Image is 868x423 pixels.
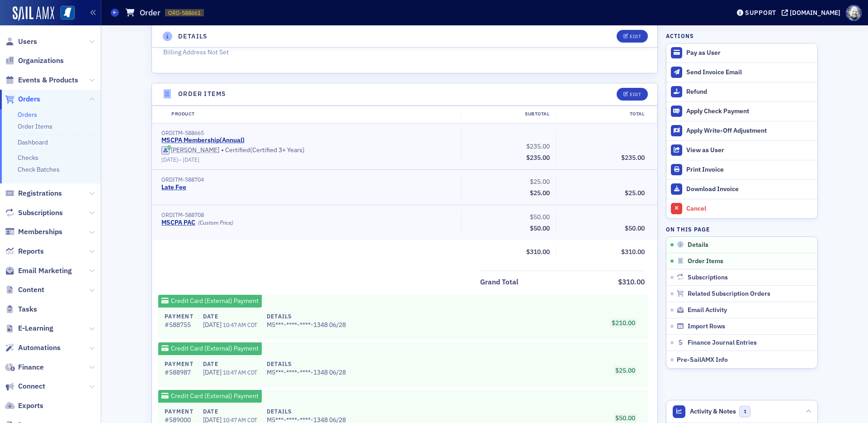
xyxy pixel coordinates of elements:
[223,369,246,376] span: 10:47 AM
[18,208,63,218] span: Subscriptions
[18,304,37,314] span: Tasks
[686,49,813,57] div: Pay as User
[18,266,72,276] span: Email Marketing
[18,323,53,333] span: E-Learning
[203,312,257,320] h4: Date
[18,285,44,295] span: Content
[161,176,455,183] div: ORDITM-588704
[686,88,813,96] div: Refund
[688,274,728,282] span: Subscriptions
[161,156,178,163] span: [DATE]
[688,322,725,331] span: Import Rows
[158,342,262,355] div: Credit Card (External) Payment
[5,227,62,237] a: Memberships
[666,32,694,40] h4: Actions
[54,6,75,21] a: View Homepage
[245,321,257,328] span: CDT
[18,138,48,146] a: Dashboard
[18,165,60,173] a: Check Batches
[18,227,62,237] span: Memberships
[621,248,645,256] span: $310.00
[5,56,64,66] a: Organizations
[480,277,522,288] span: Grand Total
[666,62,817,82] button: Send Invoice Email
[13,6,54,21] img: SailAMX
[168,9,201,17] span: ORD-588661
[165,320,193,330] div: # 588755
[666,140,817,160] button: View as User
[161,183,186,192] a: Late Fee
[618,277,645,286] span: $310.00
[530,178,550,186] span: $25.00
[18,362,44,372] span: Finance
[161,219,195,227] a: MSCPA PAC
[666,160,817,179] a: Print Invoice
[165,407,193,415] h4: Payment
[666,199,817,218] button: Cancel
[625,189,645,197] span: $25.00
[267,312,346,320] h4: Details
[161,211,455,218] div: ORDITM-588708
[530,189,550,197] span: $25.00
[18,75,78,85] span: Events & Products
[5,362,44,372] a: Finance
[18,56,64,66] span: Organizations
[526,142,550,150] span: $235.00
[625,224,645,232] span: $50.00
[18,188,62,198] span: Registrations
[666,43,817,62] button: Pay as User
[461,111,556,118] div: Subtotal
[165,368,193,377] div: # 588987
[5,246,44,256] a: Reports
[18,111,37,119] a: Orders
[615,414,635,422] span: $50.00
[5,381,45,391] a: Connect
[161,156,455,163] div: –
[203,368,223,376] span: [DATE]
[621,154,645,162] span: $235.00
[688,257,723,265] span: Order Items
[686,166,813,174] div: Print Invoice
[630,92,641,97] div: Edit
[846,5,862,21] span: Profile
[245,369,257,376] span: CDT
[61,6,75,20] img: SailAMX
[18,94,40,104] span: Orders
[630,34,641,39] div: Edit
[666,121,817,140] button: Apply Write-Off Adjustment
[267,407,346,415] h4: Details
[178,32,208,41] h4: Details
[5,285,44,295] a: Content
[165,312,193,320] h4: Payment
[677,356,728,364] span: Pre-SailAMX Info
[203,321,223,329] span: [DATE]
[745,9,776,17] div: Support
[161,146,219,154] a: [PERSON_NAME]
[5,37,37,47] a: Users
[5,208,63,218] a: Subscriptions
[223,321,246,328] span: 10:47 AM
[203,360,257,368] h4: Date
[18,154,38,162] a: Checks
[5,323,53,333] a: E-Learning
[18,381,45,391] span: Connect
[18,401,43,411] span: Exports
[686,146,813,154] div: View as User
[267,360,346,368] h4: Details
[18,343,61,353] span: Automations
[686,205,813,213] div: Cancel
[171,146,219,154] div: [PERSON_NAME]
[688,339,757,347] span: Finance Journal Entries
[5,304,37,314] a: Tasks
[530,224,550,232] span: $50.00
[688,241,708,249] span: Details
[5,94,40,104] a: Orders
[686,107,813,115] div: Apply Check Payment
[666,101,817,121] button: Apply Check Payment
[688,290,770,298] span: Related Subscription Orders
[161,130,455,136] div: ORDITM-588665
[688,306,727,314] span: Email Activity
[203,407,257,415] h4: Date
[5,401,43,411] a: Exports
